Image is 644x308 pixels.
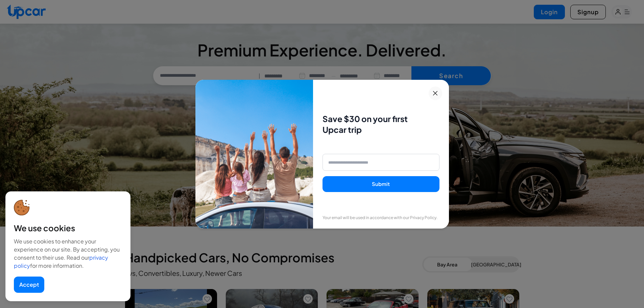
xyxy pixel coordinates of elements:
div: We use cookies [14,222,122,233]
button: Submit [323,176,439,192]
img: Family enjoying car ride [195,80,313,229]
h3: Save $30 on your first Upcar trip [323,113,439,135]
div: We use cookies to enhance your experience on our site. By accepting, you consent to their use. Re... [14,237,122,270]
p: Your email will be used in accordance with our Privacy Policy. [323,215,439,220]
img: cookie-icon.svg [14,200,30,216]
button: Accept [14,277,44,293]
